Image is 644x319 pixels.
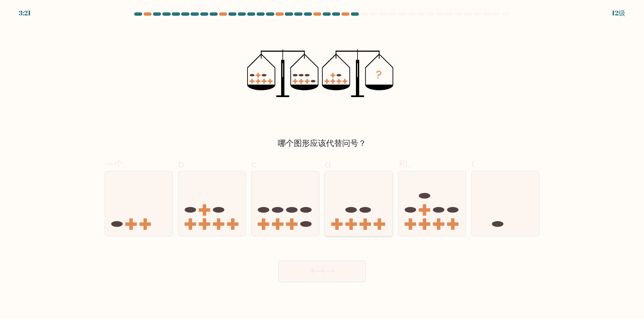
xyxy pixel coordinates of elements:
[278,260,366,282] button: 下一个
[178,158,186,171] font: b.
[325,158,333,171] font: d.
[278,138,366,149] font: 哪个图形应该代替问号？
[105,158,133,171] font: 一个。
[398,158,417,171] font: 和。
[376,67,382,83] tspan: ?
[612,8,625,17] font: 12级
[471,158,476,171] font: f.
[251,158,259,171] font: c.
[19,8,31,17] font: 3:21
[310,267,326,275] font: 下一个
